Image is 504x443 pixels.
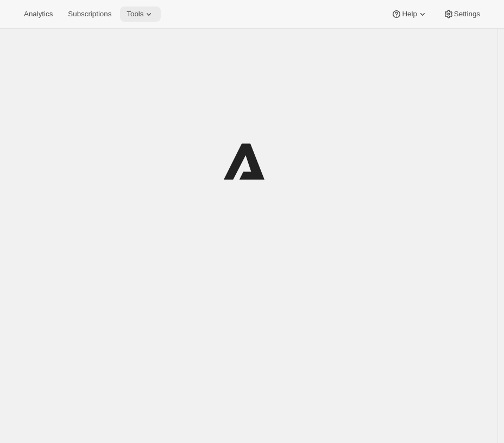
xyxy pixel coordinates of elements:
[17,7,59,22] button: Analytics
[68,10,111,18] span: Subscriptions
[385,7,434,22] button: Help
[402,10,417,18] span: Help
[437,7,487,22] button: Settings
[24,10,53,18] span: Analytics
[61,7,118,22] button: Subscriptions
[454,10,480,18] span: Settings
[127,10,143,18] span: Tools
[120,7,161,22] button: Tools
